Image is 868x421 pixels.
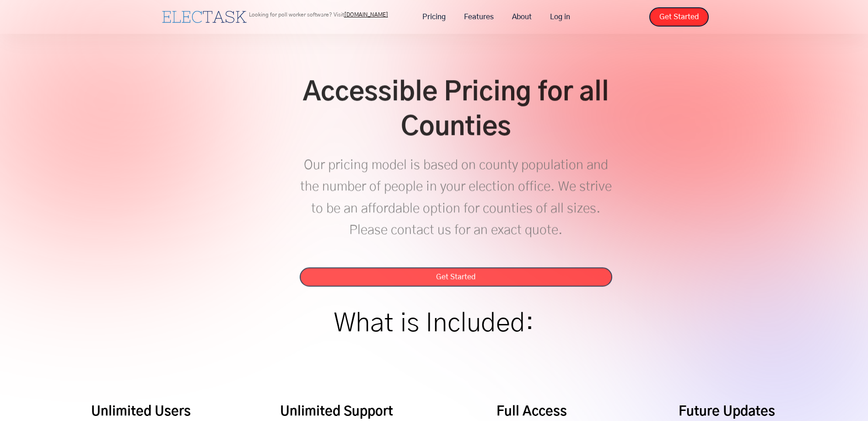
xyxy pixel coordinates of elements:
h4: Unlimited Support [280,403,393,421]
a: Get Started [299,267,612,286]
a: Get Started [649,7,709,27]
h2: Accessible Pricing for all Counties [299,76,612,145]
h4: Unlimited Users [91,403,191,421]
a: Features [455,7,503,27]
h4: Full Access [496,403,567,421]
a: [DOMAIN_NAME] [344,12,388,17]
h4: Future Updates [679,403,775,421]
a: home [160,9,249,25]
p: Looking for poll worker software? Visit [249,12,388,17]
a: About [503,7,541,27]
p: Our pricing model is based on county population and the number of people in your election office.... [299,154,612,263]
h1: What is Included: [334,313,534,335]
a: Log in [541,7,579,27]
a: Pricing [413,7,455,27]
